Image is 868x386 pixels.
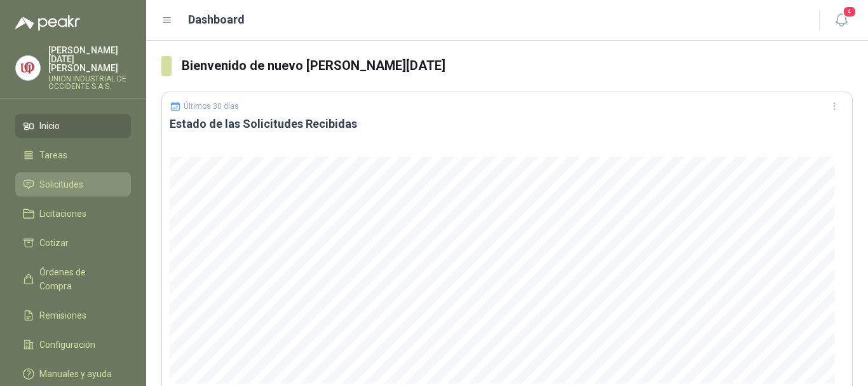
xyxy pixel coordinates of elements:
a: Manuales y ayuda [15,362,131,386]
p: Últimos 30 días [184,102,239,111]
h1: Dashboard [188,11,245,29]
span: Configuración [39,338,95,352]
span: Manuales y ayuda [39,367,112,381]
a: Tareas [15,143,131,167]
a: Remisiones [15,303,131,327]
span: Remisiones [39,308,86,322]
span: Órdenes de Compra [39,265,119,293]
span: Inicio [39,119,60,133]
button: 4 [830,9,853,32]
a: Configuración [15,333,131,357]
img: Company Logo [16,56,40,80]
span: Licitaciones [39,207,86,221]
p: UNION INDUSTRIAL DE OCCIDENTE S.A.S. [48,75,131,90]
a: Cotizar [15,231,131,255]
img: Logo peakr [15,15,80,31]
span: 4 [843,6,857,18]
span: Cotizar [39,236,69,250]
span: Tareas [39,148,67,162]
a: Inicio [15,114,131,138]
a: Licitaciones [15,202,131,226]
a: Solicitudes [15,172,131,196]
h3: Estado de las Solicitudes Recibidas [170,116,844,132]
a: Órdenes de Compra [15,260,131,298]
p: [PERSON_NAME][DATE] [PERSON_NAME] [48,46,131,72]
h3: Bienvenido de nuevo [PERSON_NAME][DATE] [182,56,853,76]
span: Solicitudes [39,177,83,191]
